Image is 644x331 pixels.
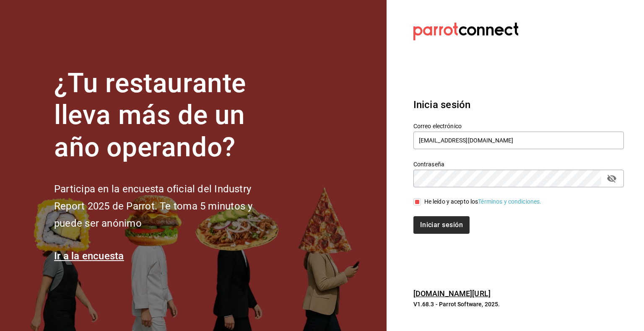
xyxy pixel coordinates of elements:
[413,123,624,129] label: Correo electrónico
[413,289,491,298] a: [DOMAIN_NAME][URL]
[413,300,624,308] p: V1.68.3 - Parrot Software, 2025.
[605,171,619,186] button: passwordField
[413,161,624,167] label: Contraseña
[478,198,541,205] a: Términos y condiciones.
[54,250,124,262] a: Ir a la encuesta
[413,216,470,234] button: Iniciar sesión
[54,181,280,232] h2: Participa en la encuesta oficial del Industry Report 2025 de Parrot. Te toma 5 minutos y puede se...
[54,67,280,164] h1: ¿Tu restaurante lleva más de un año operando?
[413,132,624,149] input: Ingresa tu correo electrónico
[413,97,624,112] h3: Inicia sesión
[424,197,542,206] div: He leído y acepto los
